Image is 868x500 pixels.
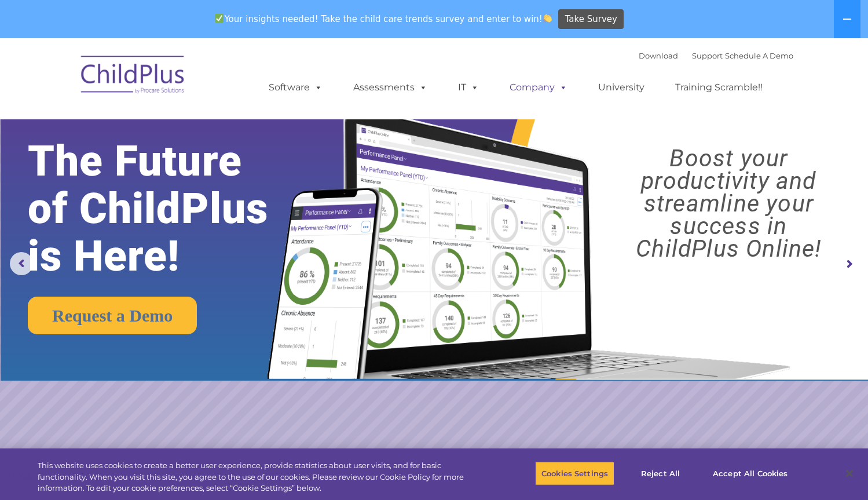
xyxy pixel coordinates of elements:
[543,14,552,23] img: 👏
[75,48,191,105] img: ChildPlus by Procare Solutions
[565,9,617,30] span: Take Survey
[692,51,723,60] a: Support
[706,461,794,486] button: Accept All Cookies
[215,14,224,23] img: ✅
[498,76,579,99] a: Company
[342,76,439,99] a: Assessments
[837,461,862,486] button: Close
[161,76,196,85] span: Last name
[624,461,697,486] button: Reject All
[639,51,793,60] font: |
[558,9,624,30] a: Take Survey
[535,461,614,486] button: Cookies Settings
[161,124,210,133] span: Phone number
[725,51,793,60] a: Schedule A Demo
[639,51,678,60] a: Download
[28,137,305,280] rs-layer: The Future of ChildPlus is Here!
[210,8,557,30] span: Your insights needed! Take the child care trends survey and enter to win!
[600,147,858,260] rs-layer: Boost your productivity and streamline your success in ChildPlus Online!
[446,76,490,99] a: IT
[664,76,774,99] a: Training Scramble!!
[28,297,197,334] a: Request a Demo
[38,460,477,494] div: This website uses cookies to create a better user experience, provide statistics about user visit...
[587,76,656,99] a: University
[257,76,334,99] a: Software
